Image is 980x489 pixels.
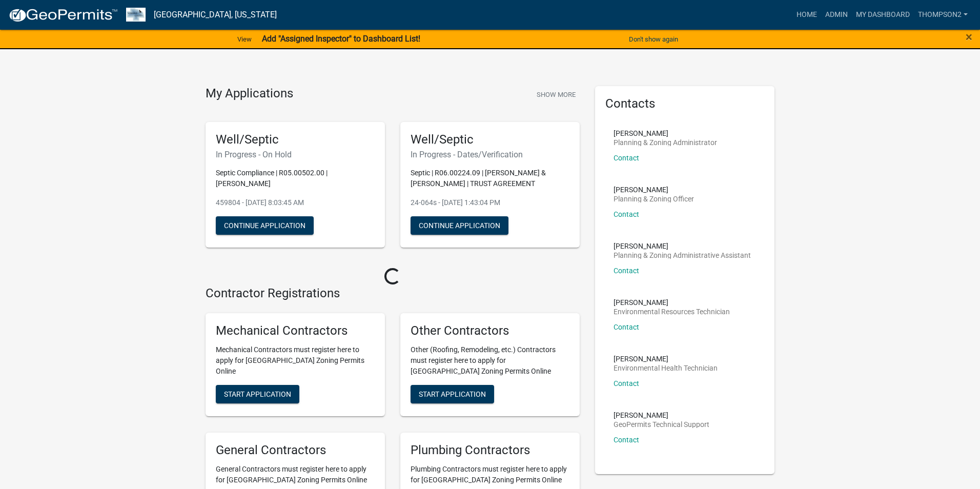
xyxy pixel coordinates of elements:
[411,150,569,159] h6: In Progress - Dates/Verification
[966,30,972,44] span: ×
[614,436,639,444] a: Contact
[614,379,639,388] a: Contact
[821,5,852,25] a: Admin
[126,8,146,22] img: Wabasha County, Minnesota
[216,464,375,485] p: General Contractors must register here to apply for [GEOGRAPHIC_DATA] Zoning Permits Online
[614,299,730,306] p: [PERSON_NAME]
[411,464,569,485] p: Plumbing Contractors must register here to apply for [GEOGRAPHIC_DATA] Zoning Permits Online
[411,216,508,235] button: Continue Application
[411,385,494,403] button: Start Application
[614,308,730,315] p: Environmental Resources Technician
[614,154,639,162] a: Contact
[411,443,569,458] h5: Plumbing Contractors
[411,168,569,189] p: Septic | R06.00224.09 | [PERSON_NAME] & [PERSON_NAME] | TRUST AGREEMENT
[216,443,375,458] h5: General Contractors
[533,86,580,103] button: Show More
[614,421,709,428] p: GeoPermits Technical Support
[966,31,972,43] button: Close
[614,323,639,331] a: Contact
[852,5,914,25] a: My Dashboard
[614,130,717,137] p: [PERSON_NAME]
[614,355,718,362] p: [PERSON_NAME]
[614,267,639,275] a: Contact
[614,186,694,193] p: [PERSON_NAME]
[605,96,764,111] h5: Contacts
[614,195,694,202] p: Planning & Zoning Officer
[614,364,718,372] p: Environmental Health Technician
[614,252,751,259] p: Planning & Zoning Administrative Assistant
[216,132,375,147] h5: Well/Septic
[206,86,293,101] h4: My Applications
[614,210,639,218] a: Contact
[216,197,375,208] p: 459804 - [DATE] 8:03:45 AM
[216,385,299,403] button: Start Application
[206,286,580,301] h4: Contractor Registrations
[914,5,972,25] a: Thompson2
[419,390,486,398] span: Start Application
[411,344,569,377] p: Other (Roofing, Remodeling, etc.) Contractors must register here to apply for [GEOGRAPHIC_DATA] Z...
[233,31,256,48] a: View
[224,390,291,398] span: Start Application
[154,6,277,24] a: [GEOGRAPHIC_DATA], [US_STATE]
[216,323,375,338] h5: Mechanical Contractors
[625,31,682,48] button: Don't show again
[411,323,569,338] h5: Other Contractors
[216,168,375,189] p: Septic Compliance | R05.00502.00 | [PERSON_NAME]
[792,5,821,25] a: Home
[614,412,709,419] p: [PERSON_NAME]
[216,150,375,159] h6: In Progress - On Hold
[614,139,717,146] p: Planning & Zoning Administrator
[411,197,569,208] p: 24-064s - [DATE] 1:43:04 PM
[262,34,420,44] strong: Add "Assigned Inspector" to Dashboard List!
[411,132,569,147] h5: Well/Septic
[216,216,314,235] button: Continue Application
[614,242,751,250] p: [PERSON_NAME]
[216,344,375,377] p: Mechanical Contractors must register here to apply for [GEOGRAPHIC_DATA] Zoning Permits Online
